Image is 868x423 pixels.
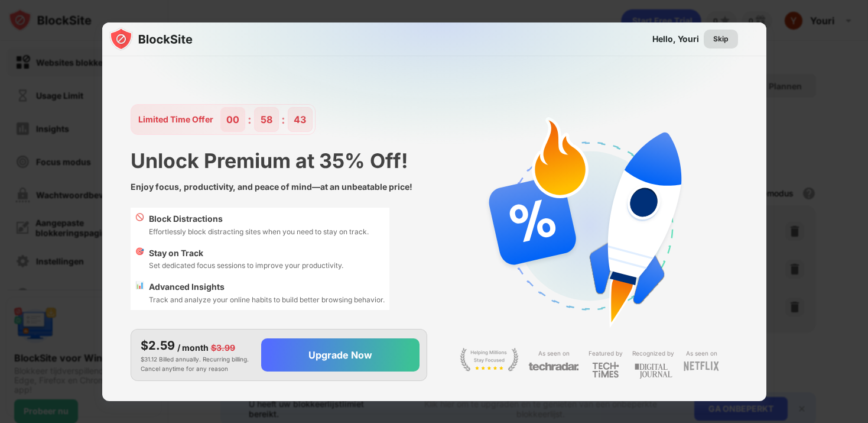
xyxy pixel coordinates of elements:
div: Recognized by [632,348,674,359]
img: light-netflix.svg [684,361,719,371]
div: Set dedicated focus sessions to improve your productivity. [149,260,343,271]
div: 🎯 [135,247,144,272]
div: 📊 [135,280,144,305]
div: Track and analyze your online habits to build better browsing behavior. [149,294,385,305]
div: As seen on [538,348,570,359]
img: light-techtimes.svg [592,361,619,378]
div: $2.59 [141,337,175,354]
div: Advanced Insights [149,280,385,293]
img: light-techradar.svg [528,361,579,372]
img: gradient.svg [109,22,773,257]
div: $31.12 Billed annually. Recurring billing. Cancel anytime for any reason [141,337,252,373]
div: Upgrade Now [308,349,372,361]
div: / month [177,341,209,354]
div: $3.99 [211,341,235,354]
div: As seen on [686,348,717,359]
img: light-stay-focus.svg [460,348,519,372]
img: light-digital-journal.svg [635,361,672,381]
div: Skip [713,33,729,45]
div: Featured by [589,348,623,359]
